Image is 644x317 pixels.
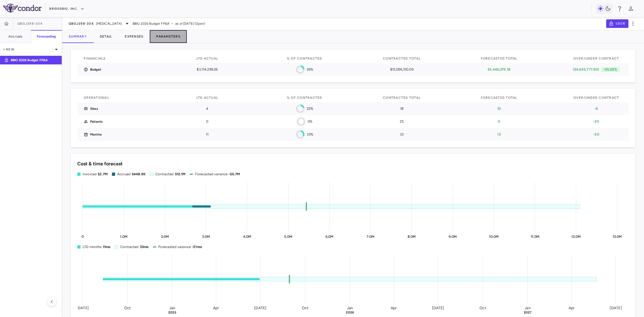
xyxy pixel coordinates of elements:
[37,34,56,39] h6: Forecasting
[367,235,375,239] tspan: 7.0M
[181,132,233,137] p: 11
[473,67,525,72] p: $5,440,372.18
[161,235,169,239] tspan: 2.0M
[375,106,428,111] p: 18
[570,132,623,137] p: -20
[170,306,175,310] text: Jan
[202,235,210,239] tspan: 3.0M
[2,47,53,52] p: New
[570,119,623,124] p: -25
[181,106,233,111] p: 4
[307,132,313,137] p: 33%
[481,96,517,100] span: Forecasted Total
[481,57,517,60] span: Forecasted Total
[196,96,218,100] span: LTD Actual
[192,245,202,249] span: -21mo
[383,57,420,60] span: Contracted Total
[117,172,146,177] div: Accrued
[120,235,127,239] tspan: 1.0M
[473,106,525,111] p: 10
[408,235,416,239] tspan: 8.0M
[90,119,103,124] p: Patients
[155,172,185,177] div: Contracted
[120,245,149,249] div: Contracted
[530,235,539,239] tspan: 11.0M
[77,160,123,167] h6: Cost & time forecast
[489,235,499,239] tspan: 10.0M
[181,67,233,72] p: $3,114,299.26
[302,306,309,310] text: Oct
[96,21,122,26] span: [MEDICAL_DATA]
[83,172,108,177] div: Invoiced
[175,21,205,26] span: as of [DATE] (Open)
[375,132,428,137] p: 33
[229,172,240,176] span: -$6.7M
[76,306,89,310] text: [DATE]
[601,67,620,72] p: -55.02%
[375,119,428,124] p: 25
[133,21,169,26] span: BBIO 2026 Budget FP&A
[613,235,622,239] tspan: 13.0M
[69,21,94,26] span: QBGJ398-304
[287,57,322,60] span: % of Contracted
[308,119,312,124] p: 0%
[307,106,313,111] p: 22%
[481,306,487,310] text: Oct
[196,57,218,60] span: LTD actual
[391,306,397,310] text: Apr
[375,67,428,72] p: $12,096,150.09
[98,172,108,176] span: $2.7M
[213,306,219,310] text: Apr
[473,132,525,137] p: 13
[347,311,355,314] text: 2026
[255,306,267,310] text: [DATE]
[90,67,101,72] p: Budget
[17,21,43,26] span: QBGJ398-304
[284,235,292,239] tspan: 5.0M
[118,30,150,43] button: Expenses
[572,235,581,239] tspan: 12.0M
[570,306,576,310] text: Apr
[49,5,84,13] button: BridgeBio, Inc.
[573,57,619,60] span: Over/Under Contract
[84,57,106,60] span: Financials
[84,96,109,100] span: Operational
[383,96,420,100] span: Contracted Total
[573,67,599,72] p: ($6,655,777.90)
[525,311,533,314] text: 2027
[171,21,173,26] span: •
[140,245,149,249] span: 33mo
[175,172,186,176] span: $12.1M
[570,106,623,111] p: -8
[93,30,119,43] button: Detail
[90,106,98,111] p: Sites
[11,58,50,63] p: BBIO 2026 Budget FP&A
[433,306,445,310] text: [DATE]
[62,30,93,43] button: Summary
[150,30,187,43] button: Parameters
[449,235,457,239] tspan: 9.0M
[3,4,42,12] img: logo-full-SnFGN8VE.png
[132,172,146,176] span: $448.9K
[348,306,354,310] text: Jan
[103,245,111,249] span: 11mo
[473,119,525,124] p: 0
[90,132,102,137] p: Months
[158,245,202,249] div: Forecasted variance
[195,172,240,177] div: Forecasted variance
[287,96,322,100] span: % of Contracted
[82,235,84,239] tspan: 0
[526,306,532,310] text: Jan
[169,311,177,314] text: 2025
[181,119,233,124] p: 0
[124,306,131,310] text: Oct
[307,67,313,72] p: 26%
[325,235,334,239] tspan: 6.0M
[573,96,619,100] span: Over/Under Contract
[243,235,251,239] tspan: 4.0M
[8,34,22,39] h6: Accruals
[606,19,628,28] button: Lock
[611,306,623,310] text: [DATE]
[83,245,111,249] div: LTD months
